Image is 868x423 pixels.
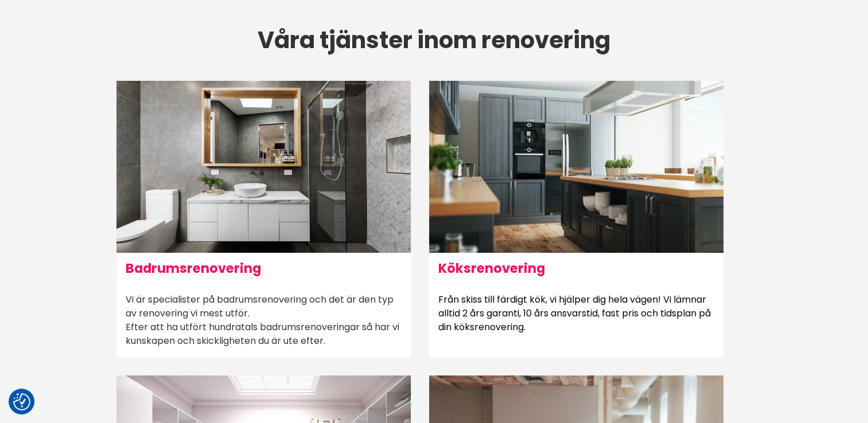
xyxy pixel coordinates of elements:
a: Köksrenovering Från skiss till färdigt kök, vi hjälper dig hela vägen! Vi lämnar alltid 2 års gar... [429,81,723,343]
h2: Våra tjänster inom renovering [107,28,761,53]
h6: Badrumsrenovering [116,253,411,284]
p: Från skiss till färdigt kök, vi hjälper dig hela vägen! Vi lämnar alltid 2 års garanti, 10 års an... [429,284,723,343]
h6: Köksrenovering [429,253,723,284]
a: Badrumsrenovering Vi är specialister på badrumsrenovering och det är den typ av renovering vi mes... [116,81,411,357]
button: Samtyckesinställningar [13,393,30,410]
p: Vi är specialister på badrumsrenovering och det är den typ av renovering vi mest utför. Efter att... [116,284,411,357]
img: Revisit consent button [13,393,30,410]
